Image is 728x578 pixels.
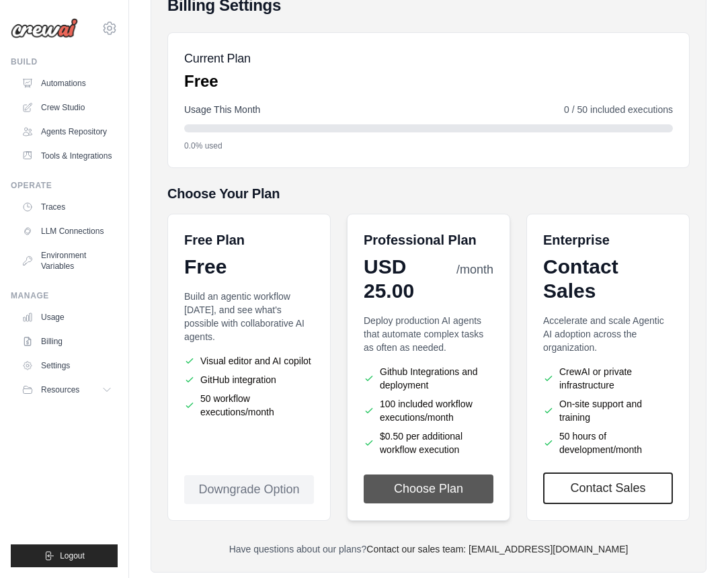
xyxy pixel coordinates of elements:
a: Settings [16,355,118,376]
a: Traces [16,196,118,218]
p: Have questions about our plans? [167,542,690,556]
li: Github Integrations and deployment [364,365,493,392]
a: Crew Studio [16,97,118,118]
div: Manage [11,290,118,301]
div: Free [184,255,314,279]
button: Logout [11,544,118,567]
p: Deploy production AI agents that automate complex tasks as often as needed. [364,314,493,354]
h5: Choose Your Plan [167,184,690,203]
div: Downgrade Option [184,475,314,504]
span: Resources [41,384,79,395]
p: Free [184,71,251,92]
button: Resources [16,379,118,401]
img: Logo [11,18,78,38]
li: 50 workflow executions/month [184,392,314,419]
li: On-site support and training [543,397,673,424]
span: 0 / 50 included executions [564,103,673,116]
span: Logout [60,550,85,561]
div: Contact Sales [543,255,673,303]
a: LLM Connections [16,220,118,242]
li: 100 included workflow executions/month [364,397,493,424]
a: Tools & Integrations [16,145,118,167]
span: Usage This Month [184,103,260,116]
h6: Free Plan [184,231,245,249]
a: Usage [16,306,118,328]
a: Contact our sales team: [EMAIL_ADDRESS][DOMAIN_NAME] [366,544,628,554]
li: $0.50 per additional workflow execution [364,429,493,456]
li: 50 hours of development/month [543,429,673,456]
h6: Professional Plan [364,231,477,249]
li: GitHub integration [184,373,314,386]
span: /month [456,261,493,279]
span: 0.0% used [184,140,223,151]
a: Contact Sales [543,472,673,504]
p: Build an agentic workflow [DATE], and see what's possible with collaborative AI agents. [184,290,314,343]
a: Agents Repository [16,121,118,142]
span: USD 25.00 [364,255,454,303]
a: Billing [16,331,118,352]
button: Choose Plan [364,474,493,503]
a: Environment Variables [16,245,118,277]
h6: Enterprise [543,231,673,249]
li: Visual editor and AI copilot [184,354,314,368]
div: Operate [11,180,118,191]
a: Automations [16,73,118,94]
p: Accelerate and scale Agentic AI adoption across the organization. [543,314,673,354]
div: Build [11,56,118,67]
li: CrewAI or private infrastructure [543,365,673,392]
h5: Current Plan [184,49,251,68]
